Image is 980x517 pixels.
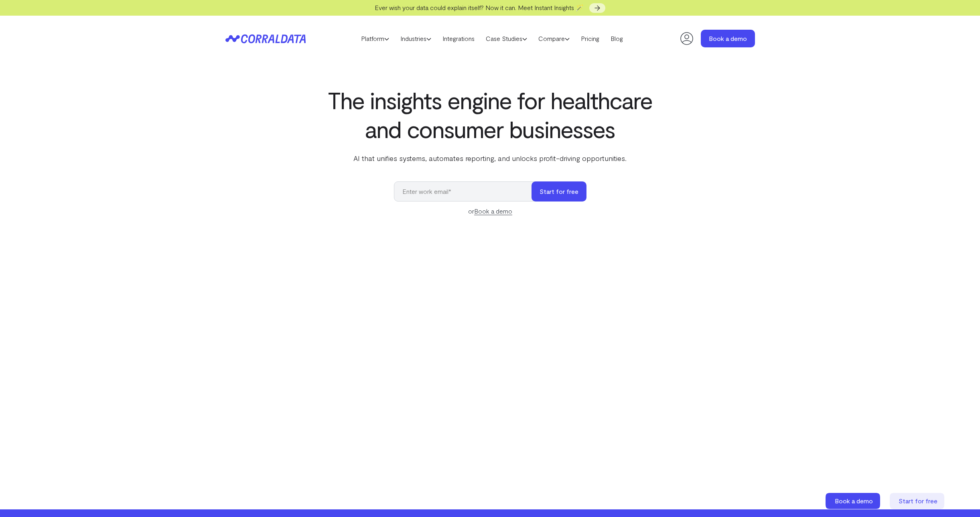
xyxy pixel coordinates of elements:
span: Book a demo [835,497,873,505]
a: Case Studies [480,33,533,45]
a: Industries [395,33,437,45]
a: Book a demo [701,30,755,47]
span: Ever wish your data could explain itself? Now it can. Meet Instant Insights 🪄 [375,4,584,11]
span: Start for free [899,497,937,505]
p: AI that unifies systems, automates reporting, and unlocks profit-driving opportunities. [327,153,654,163]
a: Compare [533,33,575,45]
a: Book a demo [474,207,512,215]
h1: The insights engine for healthcare and consumer businesses [327,85,654,143]
a: Book a demo [826,493,882,509]
div: or [394,206,586,216]
a: Start for free [890,493,946,509]
a: Pricing [575,33,605,45]
input: Enter work email* [394,181,540,202]
a: Platform [355,33,395,45]
a: Integrations [437,33,480,45]
a: Blog [605,33,629,45]
button: Start for free [532,181,586,202]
